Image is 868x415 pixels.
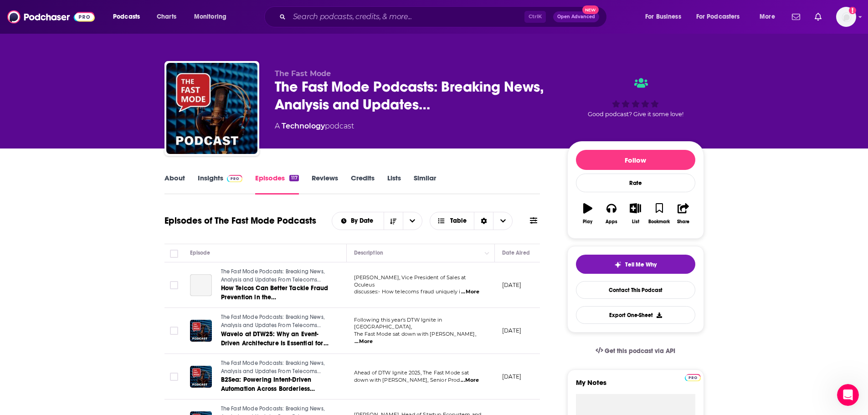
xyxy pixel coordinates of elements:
[461,288,479,296] span: ...More
[275,69,331,78] span: The Fast Mode
[354,274,466,288] span: [PERSON_NAME], Vice President of Sales at Oculeus
[354,369,469,376] span: Ahead of DTW Ignite 2025, The Fast Mode sat
[685,373,701,381] a: Pro website
[583,219,592,225] div: Play
[576,378,695,394] label: My Notes
[190,247,211,258] div: Episode
[354,338,373,345] span: ...More
[482,248,493,259] button: Column Actions
[221,268,325,291] span: The Fast Mode Podcasts: Breaking News, Analysis and Updates From Telecoms Industry
[166,63,257,154] img: The Fast Mode Podcasts: Breaking News, Analysis and Updates From Telecoms Industry
[221,330,330,348] a: Wavelo at DTW25: Why an Event-Driven Architecture Is Essential for AI
[354,247,383,258] div: Description
[194,10,226,23] span: Monitoring
[614,261,621,268] img: tell me why sparkle
[639,10,693,24] button: open menu
[170,327,178,335] span: Toggle select row
[221,314,325,336] span: The Fast Mode Podcasts: Breaking News, Analysis and Updates From Telecoms Industry
[7,8,95,26] a: Podchaser - Follow, Share and Rate Podcasts
[221,313,330,329] a: The Fast Mode Podcasts: Breaking News, Analysis and Updates From Telecoms Industry
[502,373,522,380] p: [DATE]
[811,9,825,25] a: Show notifications dropdown
[332,212,422,230] h2: Choose List sort
[170,373,178,381] span: Toggle select row
[351,218,376,224] span: By Date
[677,219,689,225] div: Share
[524,11,546,23] span: Ctrl K
[685,374,701,381] img: Podchaser Pro
[576,197,600,230] button: Play
[696,10,740,23] span: For Podcasters
[351,174,375,195] a: Credits
[275,121,354,132] div: A podcast
[576,306,695,324] button: Export One-Sheet
[502,327,522,334] p: [DATE]
[221,375,330,394] a: B2Sea: Powering Intent-Driven Automation Across Borderless Converged Access
[188,10,238,24] button: open menu
[753,10,786,24] button: open menu
[354,331,476,337] span: The Fast Mode sat down with [PERSON_NAME],
[354,317,442,330] span: Following this year's DTW Ignite in [GEOGRAPHIC_DATA],
[164,215,316,226] h1: Episodes of The Fast Mode Podcasts
[221,359,330,375] a: The Fast Mode Podcasts: Breaking News, Analysis and Updates From Telecoms Industry
[221,268,330,284] a: The Fast Mode Podcasts: Breaking News, Analysis and Updates From Telecoms Industry
[576,281,695,299] a: Contact This Podcast
[502,247,530,258] div: Date Aired
[625,261,657,268] span: Tell Me Why
[221,330,329,356] span: Wavelo at DTW25: Why an Event-Driven Architecture Is Essential for AI
[645,10,681,23] span: For Business
[170,281,178,289] span: Toggle select row
[387,174,401,195] a: Lists
[107,10,152,24] button: open menu
[836,7,856,27] img: User Profile
[576,150,695,170] button: Follow
[221,284,330,302] a: How Telcos Can Better Tackle Fraud Prevention in the [GEOGRAPHIC_DATA]
[461,377,479,384] span: ...More
[255,174,298,195] a: Episodes117
[450,218,467,224] span: Table
[849,7,856,14] svg: Add a profile image
[567,69,704,126] div: Good podcast? Give it some love!
[647,197,671,230] button: Bookmark
[582,5,599,14] span: New
[557,15,595,19] span: Open Advanced
[403,212,422,230] button: open menu
[588,111,683,118] span: Good podcast? Give it some love!
[113,10,140,23] span: Podcasts
[151,10,182,24] a: Charts
[576,174,695,192] div: Rate
[221,376,315,402] span: B2Sea: Powering Intent-Driven Automation Across Borderless Converged Access
[221,360,325,382] span: The Fast Mode Podcasts: Breaking News, Analysis and Updates From Telecoms Industry
[836,7,856,27] span: Logged in as RobinBectel
[354,377,460,383] span: down with [PERSON_NAME], Senior Prod
[553,11,599,22] button: Open AdvancedNew
[837,384,859,406] iframe: Intercom live chat
[273,6,616,27] div: Search podcasts, credits, & more...
[227,175,243,182] img: Podchaser Pro
[760,10,775,23] span: More
[632,219,639,225] div: List
[623,197,647,230] button: List
[788,9,804,25] a: Show notifications dropdown
[312,174,338,195] a: Reviews
[671,197,695,230] button: Share
[474,212,493,230] div: Sort Direction
[282,122,325,130] a: Technology
[605,347,675,355] span: Get this podcast via API
[648,219,670,225] div: Bookmark
[588,340,683,362] a: Get this podcast via API
[289,10,524,24] input: Search podcasts, credits, & more...
[414,174,436,195] a: Similar
[164,174,185,195] a: About
[606,219,617,225] div: Apps
[430,212,513,230] button: Choose View
[157,10,176,23] span: Charts
[502,281,522,289] p: [DATE]
[354,288,461,295] span: discusses:- How telecoms fraud uniquely i
[576,255,695,274] button: tell me why sparkleTell Me Why
[198,174,243,195] a: InsightsPodchaser Pro
[289,175,298,181] div: 117
[836,7,856,27] button: Show profile menu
